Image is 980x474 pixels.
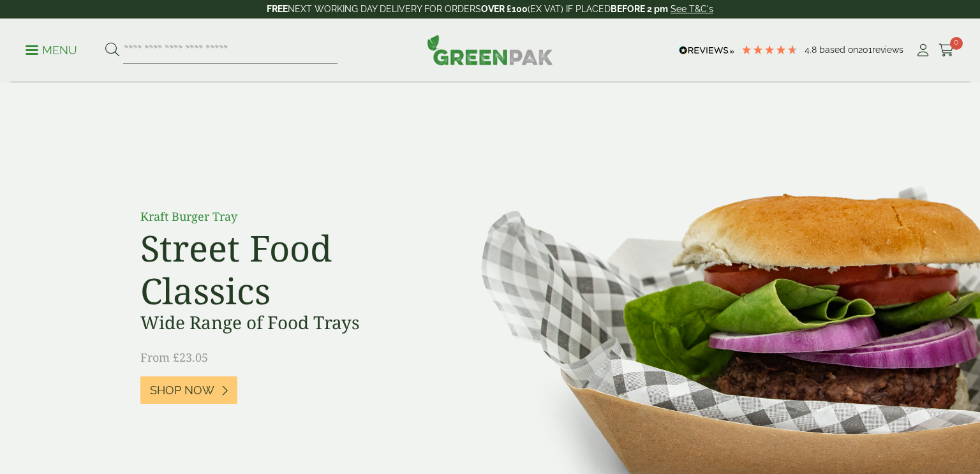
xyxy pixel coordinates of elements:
span: 0 [950,37,963,50]
strong: FREE [267,4,288,14]
p: Kraft Burger Tray [140,208,427,225]
div: 4.79 Stars [741,44,798,56]
p: Menu [26,43,77,58]
span: 201 [858,45,872,55]
i: Cart [939,44,954,57]
span: reviews [872,45,903,55]
a: 0 [939,41,954,60]
a: Menu [26,43,77,56]
a: Shop Now [140,376,237,404]
i: My Account [915,44,931,57]
span: Based on [819,45,858,55]
h2: Street Food Classics [140,226,427,312]
span: From £23.05 [140,350,208,365]
span: 4.8 [805,45,819,55]
a: See T&C's [671,4,713,14]
img: REVIEWS.io [679,46,734,55]
strong: OVER £100 [481,4,528,14]
img: GreenPak Supplies [427,34,553,65]
h3: Wide Range of Food Trays [140,312,427,334]
strong: BEFORE 2 pm [611,4,668,14]
span: Shop Now [150,383,214,397]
